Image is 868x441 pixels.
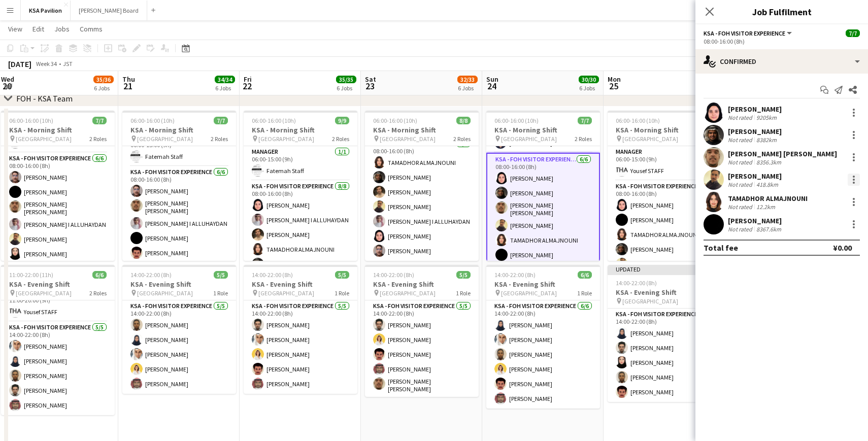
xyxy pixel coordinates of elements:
app-card-role: KSA - FOH Visitor Experience6/614:00-22:00 (8h)[PERSON_NAME][PERSON_NAME][PERSON_NAME][PERSON_NAM... [486,300,600,409]
span: 24 [485,80,498,92]
span: Fri [244,75,252,84]
div: 06:00-16:00 (10h)7/7KSA - Morning Shift [GEOGRAPHIC_DATA]2 RolesManager1/106:00-15:00 (9h)Fatemah... [1,111,115,261]
div: 12.2km [754,203,777,211]
span: [GEOGRAPHIC_DATA] [501,135,557,143]
span: [GEOGRAPHIC_DATA] [16,289,72,297]
span: [GEOGRAPHIC_DATA] [258,135,314,143]
div: 9205km [754,114,779,121]
div: 06:00-16:00 (10h)7/7KSA - Morning Shift [GEOGRAPHIC_DATA]2 RolesManager1/106:00-15:00 (9h)[PERSON... [486,111,600,261]
span: [GEOGRAPHIC_DATA] [137,289,193,297]
div: 6 Jobs [215,84,235,92]
div: 08:00-16:00 (8h) [704,38,860,45]
div: 8356.3km [754,158,783,166]
div: [PERSON_NAME] [728,127,782,136]
span: [GEOGRAPHIC_DATA] [380,135,436,143]
span: 14:00-22:00 (8h) [252,271,293,279]
div: [PERSON_NAME] [PERSON_NAME] [728,149,837,158]
app-card-role: KSA - FOH Visitor Experience5/514:00-22:00 (8h)[PERSON_NAME][PERSON_NAME][PERSON_NAME][PERSON_NAM... [122,300,236,394]
span: [GEOGRAPHIC_DATA] [258,289,314,297]
h3: KSA - Evening Shift [608,288,721,297]
app-card-role: KSA - FOH Visitor Experience6/608:00-16:00 (8h)[PERSON_NAME][PERSON_NAME] [PERSON_NAME][PERSON_NA... [122,166,236,278]
app-job-card: 14:00-22:00 (8h)5/5KSA - Evening Shift [GEOGRAPHIC_DATA]1 RoleKSA - FOH Visitor Experience5/514:0... [122,265,236,394]
span: [GEOGRAPHIC_DATA] [16,135,72,143]
span: Jobs [54,24,70,33]
div: JST [63,60,73,67]
div: TAMADHOR ALMAJNOUNI [728,194,808,203]
app-card-role: KSA - FOH Visitor Experience6/608:00-16:00 (8h)[PERSON_NAME][PERSON_NAME][PERSON_NAME] [PERSON_NA... [1,153,115,264]
span: 2 Roles [453,135,471,143]
div: 14:00-22:00 (8h)5/5KSA - Evening Shift [GEOGRAPHIC_DATA]1 RoleKSA - FOH Visitor Experience5/514:0... [365,265,479,397]
app-card-role: KSA - FOH Visitor Experience7/708:00-16:00 (8h)TAMADHOR ALMAJNOUNI[PERSON_NAME][PERSON_NAME][PERS... [365,138,479,261]
span: 2 Roles [332,135,349,143]
span: 06:00-16:00 (10h) [494,117,539,124]
span: [GEOGRAPHIC_DATA] [501,289,557,297]
span: 22 [242,80,252,92]
app-job-card: 06:00-16:00 (10h)8/8KSA - Morning Shift [GEOGRAPHIC_DATA]2 RolesManager1/106:00-15:00 (9h)Yousef ... [608,111,721,261]
button: KSA Pavilion [21,1,71,20]
span: 06:00-16:00 (10h) [373,117,417,124]
h3: KSA - Morning Shift [608,125,721,134]
app-card-role: KSA - FOH Visitor Experience5/514:00-22:00 (8h)[PERSON_NAME][PERSON_NAME][PERSON_NAME][PERSON_NAM... [244,300,357,394]
span: Wed [1,75,14,84]
span: 5/5 [335,271,349,279]
span: 2 Roles [211,135,228,143]
span: 7/7 [846,29,860,37]
div: 6 Jobs [579,84,598,92]
span: 14:00-22:00 (8h) [494,271,536,279]
app-card-role: Manager1/111:00-20:00 (9h)Yousef STAFF [1,287,115,322]
span: 5/5 [456,271,471,279]
span: [GEOGRAPHIC_DATA] [622,297,678,305]
app-job-card: 06:00-16:00 (10h)7/7KSA - Morning Shift [GEOGRAPHIC_DATA]2 RolesManager1/106:00-15:00 (9h)Fatemah... [122,111,236,261]
span: 32/33 [457,76,478,83]
div: [PERSON_NAME] [728,105,782,114]
h3: KSA - Morning Shift [486,125,600,134]
span: 06:00-16:00 (10h) [130,117,175,124]
span: 06:00-16:00 (10h) [9,117,53,124]
button: KSA - FOH Visitor Experience [704,29,793,37]
app-job-card: 11:00-22:00 (11h)6/6KSA - Evening Shift [GEOGRAPHIC_DATA]2 RolesManager1/111:00-20:00 (9h)Yousef ... [1,265,115,415]
span: 6/6 [578,271,592,279]
app-card-role: Manager1/106:00-15:00 (9h)Fatemah Staff [244,146,357,181]
app-job-card: 14:00-22:00 (8h)5/5KSA - Evening Shift [GEOGRAPHIC_DATA]1 RoleKSA - FOH Visitor Experience5/514:0... [244,265,357,394]
h3: KSA - Morning Shift [365,125,479,134]
app-job-card: Updated14:00-22:00 (8h)5/5KSA - Evening Shift [GEOGRAPHIC_DATA]1 RoleKSA - FOH Visitor Experience... [608,265,721,402]
div: 14:00-22:00 (8h)6/6KSA - Evening Shift [GEOGRAPHIC_DATA]1 RoleKSA - FOH Visitor Experience6/614:0... [486,265,600,409]
span: 2 Roles [89,135,107,143]
button: [PERSON_NAME] Board [71,1,147,20]
span: 11:00-22:00 (11h) [9,271,53,279]
span: Week 34 [34,60,59,67]
span: Mon [608,75,621,84]
span: 06:00-16:00 (10h) [616,117,660,124]
div: Not rated [728,225,754,233]
span: 1 Role [456,289,471,297]
span: Sun [486,75,498,84]
div: ¥0.00 [833,243,852,253]
app-card-role: KSA - FOH Visitor Experience5/514:00-22:00 (8h)[PERSON_NAME][PERSON_NAME][PERSON_NAME][PERSON_NAM... [365,300,479,397]
span: 7/7 [578,117,592,124]
span: 7/7 [214,117,228,124]
app-card-role: KSA - FOH Visitor Experience8/808:00-16:00 (8h)[PERSON_NAME][PERSON_NAME] I ALLUHAYDAN[PERSON_NAM... [244,181,357,318]
span: 6/6 [92,271,107,279]
app-card-role: KSA - FOH Visitor Experience7/708:00-16:00 (8h)[PERSON_NAME][PERSON_NAME]TAMADHOR ALMAJNOUNI[PERS... [608,181,721,307]
div: FOH - KSA Team [16,93,73,104]
span: Edit [32,24,44,33]
span: Sat [365,75,376,84]
span: 7/7 [92,117,107,124]
div: Total fee [704,243,738,253]
span: 1 Role [213,289,228,297]
a: Edit [28,22,48,36]
div: Not rated [728,158,754,166]
span: 2 Roles [89,289,107,297]
span: 9/9 [335,117,349,124]
span: View [8,24,22,33]
div: Not rated [728,136,754,144]
span: KSA - FOH Visitor Experience [704,29,785,37]
h3: KSA - Morning Shift [1,125,115,134]
div: Updated [608,265,721,273]
app-card-role: KSA - FOH Visitor Experience5/514:00-22:00 (8h)[PERSON_NAME][PERSON_NAME][PERSON_NAME][PERSON_NAM... [608,309,721,402]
